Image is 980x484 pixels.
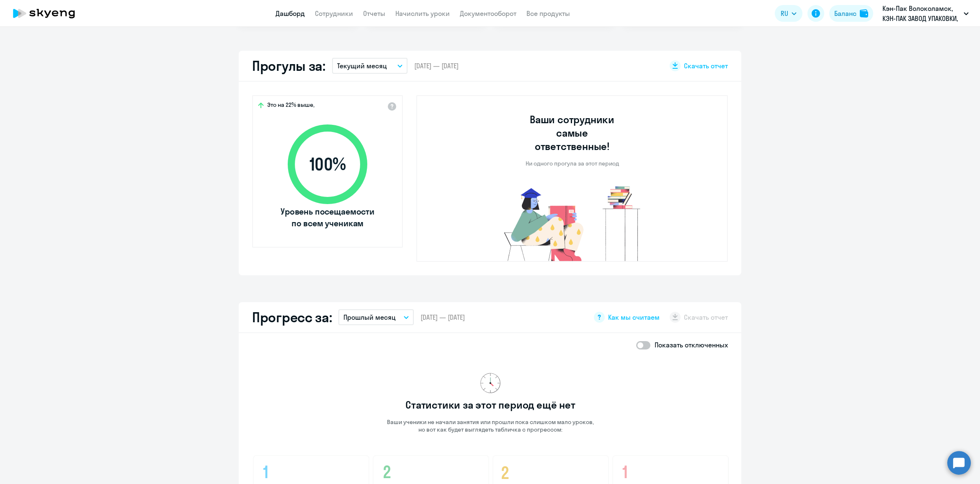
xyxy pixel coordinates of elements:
[363,9,385,18] a: Отчеты
[337,61,387,71] p: Текущий месяц
[279,206,376,229] span: Уровень посещаемости по всем ученикам
[480,373,500,393] img: no-data
[878,3,973,23] button: Кэн-Пак Волоколамск, КЭН-ПАК ЗАВОД УПАКОВКИ, ООО
[460,9,516,18] a: Документооборот
[395,9,450,18] a: Начислить уроки
[860,9,868,18] img: balance
[655,340,728,350] p: Показать отключенных
[252,309,332,326] h2: Прогресс за:
[315,9,353,18] a: Сотрудники
[834,8,856,18] div: Баланс
[882,3,960,23] p: Кэн-Пак Волоколамск, КЭН-ПАК ЗАВОД УПАКОВКИ, ООО
[332,58,407,74] button: Текущий месяц
[526,160,619,167] p: Ни одного прогула за этот период
[338,309,414,325] button: Прошлый месяц
[276,9,305,18] a: Дашборд
[252,57,325,74] h2: Прогулы за:
[343,312,396,322] p: Прошлый месяц
[526,9,570,18] a: Все продукты
[279,154,376,174] span: 100 %
[420,313,465,322] span: [DATE] — [DATE]
[405,398,575,412] h3: Статистики за этот период ещё нет
[488,184,656,261] img: no-truants
[414,61,459,70] span: [DATE] — [DATE]
[829,5,873,22] button: Балансbalance
[684,61,728,70] span: Скачать отчет
[518,113,626,153] h3: Ваши сотрудники самые ответственные!
[781,8,788,18] span: RU
[608,313,660,322] span: Как мы считаем
[267,101,315,111] span: Это на 22% выше,
[775,5,802,22] button: RU
[387,418,594,433] p: Ваши ученики не начали занятия или прошли пока слишком мало уроков, но вот как будет выглядеть та...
